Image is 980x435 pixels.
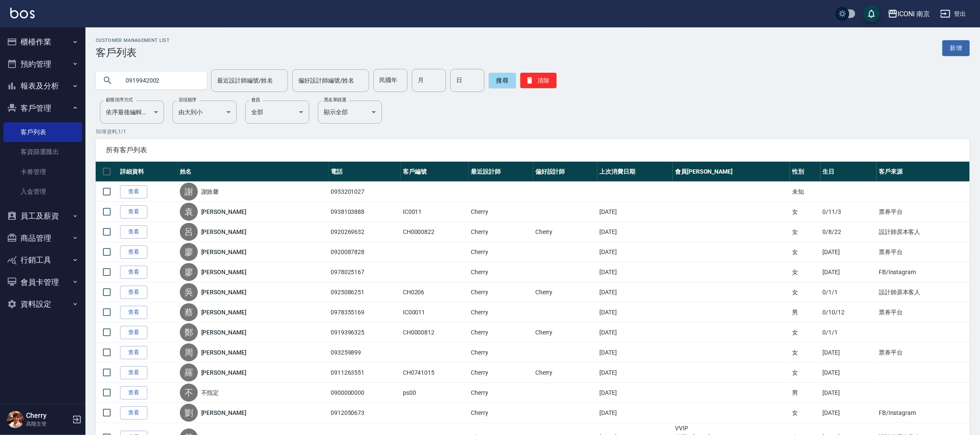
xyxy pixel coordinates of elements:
[790,383,821,403] td: 男
[180,283,198,301] div: 吳
[673,162,790,182] th: 會員[PERSON_NAME]
[201,207,246,216] a: [PERSON_NAME]
[201,328,246,337] a: [PERSON_NAME]
[3,205,82,227] button: 員工及薪資
[3,293,82,315] button: 資料設定
[329,282,401,302] td: 0925086251
[533,282,598,302] td: Cherry
[469,302,533,323] td: Cherry
[329,202,401,222] td: 0938103888
[898,9,930,19] div: ICONI 南京
[3,162,82,182] a: 卡券管理
[329,162,401,182] th: 電話
[401,383,469,403] td: ps00
[821,222,877,242] td: 0/8/22
[120,185,147,198] a: 查看
[790,182,821,202] td: 未知
[597,302,673,323] td: [DATE]
[201,388,219,397] a: 不指定
[469,262,533,282] td: Cherry
[96,38,170,43] h2: Customer Management List
[790,162,821,182] th: 性別
[821,403,877,423] td: [DATE]
[597,162,673,182] th: 上次消費日期
[201,228,246,236] a: [PERSON_NAME]
[3,182,82,201] a: 入金管理
[863,5,880,22] button: save
[3,75,82,97] button: 報表及分析
[329,363,401,383] td: 0911263551
[533,222,598,242] td: Cherry
[533,323,598,343] td: Cherry
[96,47,170,59] h3: 客戶列表
[790,302,821,323] td: 男
[877,162,970,182] th: 客戶來源
[597,242,673,262] td: [DATE]
[180,323,198,341] div: 鄭
[3,271,82,293] button: 會員卡管理
[180,404,198,422] div: 劉
[790,242,821,262] td: 女
[401,202,469,222] td: IC0011
[120,346,147,359] a: 查看
[245,101,309,124] div: 全部
[120,386,147,399] a: 查看
[120,225,147,239] a: 查看
[790,323,821,343] td: 女
[877,343,970,363] td: 票券平台
[533,162,598,182] th: 偏好設計師
[469,162,533,182] th: 最近設計師
[201,288,246,296] a: [PERSON_NAME]
[201,348,246,357] a: [PERSON_NAME]
[821,162,877,182] th: 生日
[489,73,516,88] button: 搜尋
[401,323,469,343] td: CH0000812
[597,282,673,302] td: [DATE]
[597,202,673,222] td: [DATE]
[790,403,821,423] td: 女
[118,162,178,182] th: 詳細資料
[597,262,673,282] td: [DATE]
[533,363,598,383] td: Cherry
[120,266,147,279] a: 查看
[180,343,198,361] div: 周
[3,97,82,119] button: 客戶管理
[937,6,970,22] button: 登出
[329,383,401,403] td: 0900000000
[180,203,198,221] div: 袁
[120,286,147,299] a: 查看
[821,302,877,323] td: 0/10/12
[790,222,821,242] td: 女
[201,368,246,377] a: [PERSON_NAME]
[3,53,82,75] button: 預約管理
[790,202,821,222] td: 女
[942,40,970,56] a: 新增
[821,242,877,262] td: [DATE]
[120,246,147,259] a: 查看
[469,222,533,242] td: Cherry
[201,308,246,317] a: [PERSON_NAME]
[790,343,821,363] td: 女
[3,142,82,162] a: 客資篩選匯出
[597,403,673,423] td: [DATE]
[877,403,970,423] td: FB/Instagram
[469,403,533,423] td: Cherry
[179,97,197,103] label: 呈現順序
[201,408,246,417] a: [PERSON_NAME]
[329,182,401,202] td: 0953201027
[180,183,198,201] div: 謝
[877,262,970,282] td: FB/Instagram
[106,97,133,103] label: 顧客排序方式
[790,282,821,302] td: 女
[401,363,469,383] td: CH0741015
[96,128,970,136] p: 50 筆資料, 1 / 1
[821,202,877,222] td: 0/11/3
[178,162,329,182] th: 姓名
[120,205,147,219] a: 查看
[120,326,147,339] a: 查看
[201,268,246,276] a: [PERSON_NAME]
[401,222,469,242] td: CH0000822
[877,202,970,222] td: 票券平台
[180,384,198,402] div: 不
[3,249,82,271] button: 行銷工具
